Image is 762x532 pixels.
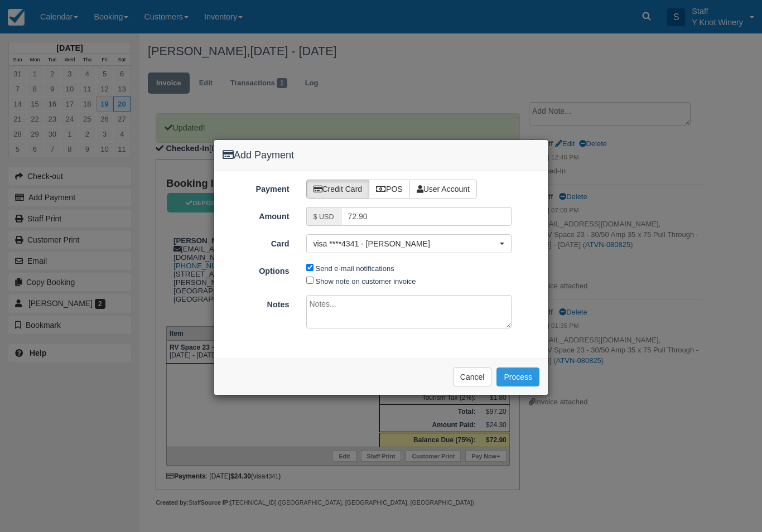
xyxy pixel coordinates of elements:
[453,367,492,386] button: Cancel
[214,234,298,250] label: Card
[214,262,298,277] label: Options
[214,180,298,195] label: Payment
[306,234,512,253] button: visa ****4341 - [PERSON_NAME]
[369,180,410,199] label: POS
[223,148,539,163] h4: Add Payment
[341,207,512,226] input: Valid amount required.
[314,238,498,249] span: visa ****4341 - [PERSON_NAME]
[306,180,370,199] label: Credit Card
[409,180,477,199] label: User Account
[214,295,298,311] label: Notes
[496,367,539,386] button: Process
[316,264,394,273] label: Send e-mail notifications
[316,277,416,286] label: Show note on customer invoice
[214,207,298,223] label: Amount
[314,213,334,221] small: $ USD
